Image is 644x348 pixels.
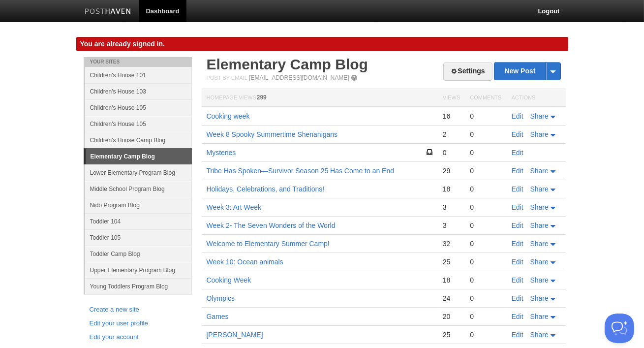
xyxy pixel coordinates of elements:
[443,112,460,121] div: 16
[443,166,460,175] div: 29
[443,257,460,266] div: 25
[470,112,501,121] div: 0
[443,294,460,303] div: 24
[443,276,460,285] div: 18
[530,240,549,248] span: Share
[207,185,325,193] a: Holidays, Celebrations, and Traditions!
[85,181,192,197] a: Middle School Program Blog
[512,240,523,248] a: Edit
[207,130,338,138] a: Week 8 Spooky Summertime Shenanigans
[90,318,186,329] a: Edit your user profile
[512,276,523,284] a: Edit
[207,313,229,320] a: Games
[85,8,131,16] img: Posthaven-bar
[605,314,634,343] iframe: Help Scout Beacon - Open
[207,221,336,229] a: Week 2- The Seven Wonders of the World
[85,197,192,213] a: Nido Program Blog
[470,166,501,175] div: 0
[470,239,501,248] div: 0
[85,246,192,262] a: Toddler Camp Blog
[512,112,523,120] a: Edit
[530,276,549,284] span: Share
[470,185,501,193] div: 0
[86,149,192,164] a: Elementary Camp Blog
[90,305,186,315] a: Create a new site
[443,239,460,248] div: 32
[443,203,460,212] div: 3
[443,221,460,230] div: 3
[257,94,267,101] span: 299
[443,185,460,193] div: 18
[443,63,492,81] a: Settings
[207,331,263,339] a: [PERSON_NAME]
[85,116,192,132] a: Children's House 105
[470,148,501,157] div: 0
[512,203,523,211] a: Edit
[512,221,523,229] a: Edit
[85,164,192,181] a: Lower Elementary Program Blog
[512,331,523,339] a: Edit
[443,130,460,139] div: 2
[207,294,235,302] a: Olympics
[443,330,460,339] div: 25
[512,149,523,157] a: Edit
[85,99,192,116] a: Children's House 105
[530,313,549,320] span: Share
[470,203,501,212] div: 0
[207,276,251,284] a: Cooking Week
[512,167,523,175] a: Edit
[507,89,566,107] th: Actions
[438,89,465,107] th: Views
[470,330,501,339] div: 0
[249,74,349,81] a: [EMAIL_ADDRESS][DOMAIN_NAME]
[202,89,438,107] th: Homepage Views
[443,312,460,321] div: 20
[85,213,192,229] a: Toddler 104
[530,203,549,211] span: Share
[530,167,549,175] span: Share
[530,221,549,229] span: Share
[470,221,501,230] div: 0
[470,312,501,321] div: 0
[90,332,186,343] a: Edit your account
[207,75,247,81] span: Post by Email
[470,276,501,285] div: 0
[512,294,523,302] a: Edit
[530,185,549,193] span: Share
[494,63,560,80] a: New Post
[85,132,192,148] a: Children's House Camp Blog
[530,130,549,138] span: Share
[207,149,236,157] a: Mysteries
[470,294,501,303] div: 0
[207,56,368,72] a: Elementary Camp Blog
[530,294,549,302] span: Share
[85,67,192,83] a: Children's House 101
[207,203,262,211] a: Week 3: Art Week
[207,240,330,248] a: Welcome to Elementary Summer Camp!
[85,262,192,278] a: Upper Elementary Program Blog
[530,112,549,120] span: Share
[84,57,192,67] li: Your Sites
[85,278,192,294] a: Young Toddlers Program Blog
[76,37,568,51] div: You are already signed in.
[207,112,250,120] a: Cooking week
[85,229,192,246] a: Toddler 105
[530,331,549,339] span: Share
[470,130,501,139] div: 0
[470,257,501,266] div: 0
[85,83,192,99] a: Children's House 103
[512,130,523,138] a: Edit
[512,185,523,193] a: Edit
[207,258,283,266] a: Week 10: Ocean animals
[207,167,395,175] a: Tribe Has Spoken—Survivor Season 25 Has Come to an End
[443,148,460,157] div: 0
[465,89,506,107] th: Comments
[512,258,523,266] a: Edit
[512,313,523,320] a: Edit
[530,258,549,266] span: Share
